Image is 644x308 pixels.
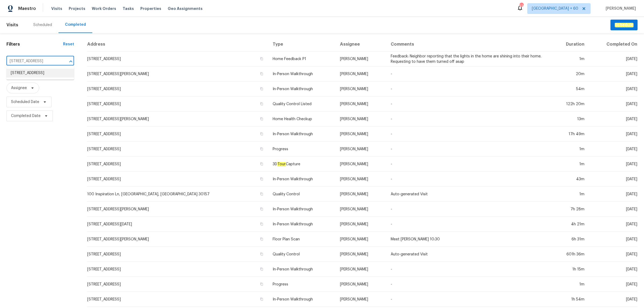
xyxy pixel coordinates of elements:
[589,127,638,142] td: [DATE]
[6,42,63,47] h1: Filters
[386,52,552,67] td: Feedback: Neighbor reporting that the lights in the home are shining into their home. Requesting ...
[386,232,552,247] td: Meet [PERSON_NAME] 10:30
[551,172,589,187] td: 43m
[615,23,633,27] em: Schedule
[259,297,264,302] button: Copy Address
[336,112,386,127] td: [PERSON_NAME]
[87,202,268,217] td: [STREET_ADDRESS][PERSON_NAME]
[589,37,638,52] th: Completed On
[268,67,336,82] td: In-Person Walkthrough
[268,37,336,52] th: Type
[336,157,386,172] td: [PERSON_NAME]
[551,292,589,307] td: 1h 54m
[87,232,268,247] td: [STREET_ADDRESS][PERSON_NAME]
[87,187,268,202] td: 100 Inspiration Ln, [GEOGRAPHIC_DATA], [GEOGRAPHIC_DATA] 30157
[6,19,18,31] span: Visits
[551,262,589,277] td: 1h 15m
[551,157,589,172] td: 1m
[386,262,552,277] td: -
[268,247,336,262] td: Quality Control
[589,97,638,112] td: [DATE]
[589,157,638,172] td: [DATE]
[11,99,39,105] span: Scheduled Date
[589,52,638,67] td: [DATE]
[87,52,268,67] td: [STREET_ADDRESS]
[268,157,336,172] td: 3D Capture
[603,6,636,11] span: [PERSON_NAME]
[259,237,264,241] button: Copy Address
[336,67,386,82] td: [PERSON_NAME]
[589,217,638,232] td: [DATE]
[268,112,336,127] td: Home Health Checkup
[336,97,386,112] td: [PERSON_NAME]
[11,85,27,91] span: Assignee
[51,6,62,11] span: Visits
[87,172,268,187] td: [STREET_ADDRESS]
[336,217,386,232] td: [PERSON_NAME]
[259,282,264,287] button: Copy Address
[551,127,589,142] td: 17h 49m
[123,7,134,10] span: Tasks
[589,292,638,307] td: [DATE]
[87,112,268,127] td: [STREET_ADDRESS][PERSON_NAME]
[336,172,386,187] td: [PERSON_NAME]
[336,292,386,307] td: [PERSON_NAME]
[336,142,386,157] td: [PERSON_NAME]
[551,232,589,247] td: 6h 31m
[386,202,552,217] td: -
[589,82,638,97] td: [DATE]
[519,3,523,9] div: 574
[551,277,589,292] td: 1m
[92,6,116,11] span: Work Orders
[268,142,336,157] td: Progress
[336,277,386,292] td: [PERSON_NAME]
[63,42,74,47] div: Reset
[87,82,268,97] td: [STREET_ADDRESS]
[589,277,638,292] td: [DATE]
[87,127,268,142] td: [STREET_ADDRESS]
[336,187,386,202] td: [PERSON_NAME]
[336,82,386,97] td: [PERSON_NAME]
[551,37,589,52] th: Duration
[386,127,552,142] td: -
[589,172,638,187] td: [DATE]
[259,146,264,151] button: Copy Address
[551,67,589,82] td: 20m
[11,113,41,119] span: Completed Date
[87,67,268,82] td: [STREET_ADDRESS][PERSON_NAME]
[551,202,589,217] td: 7h 28m
[386,247,552,262] td: Auto-generated Visit
[268,202,336,217] td: In-Person Walkthrough
[551,247,589,262] td: 601h 36m
[259,252,264,256] button: Copy Address
[336,232,386,247] td: [PERSON_NAME]
[589,202,638,217] td: [DATE]
[386,97,552,112] td: -
[551,187,589,202] td: 1m
[87,37,268,52] th: Address
[259,116,264,121] button: Copy Address
[551,112,589,127] td: 13m
[259,192,264,196] button: Copy Address
[69,6,85,11] span: Projects
[268,82,336,97] td: In-Person Walkthrough
[268,127,336,142] td: In-Person Walkthrough
[259,222,264,226] button: Copy Address
[168,6,203,11] span: Geo Assignments
[259,56,264,61] button: Copy Address
[87,97,268,112] td: [STREET_ADDRESS]
[6,69,74,78] li: [STREET_ADDRESS]
[268,52,336,67] td: Home Feedback P1
[268,187,336,202] td: Quality Control
[386,112,552,127] td: -
[386,82,552,97] td: -
[551,97,589,112] td: 122h 20m
[589,112,638,127] td: [DATE]
[336,127,386,142] td: [PERSON_NAME]
[336,247,386,262] td: [PERSON_NAME]
[259,71,264,76] button: Copy Address
[259,131,264,136] button: Copy Address
[386,142,552,157] td: -
[589,67,638,82] td: [DATE]
[532,6,578,11] span: [GEOGRAPHIC_DATA] + 60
